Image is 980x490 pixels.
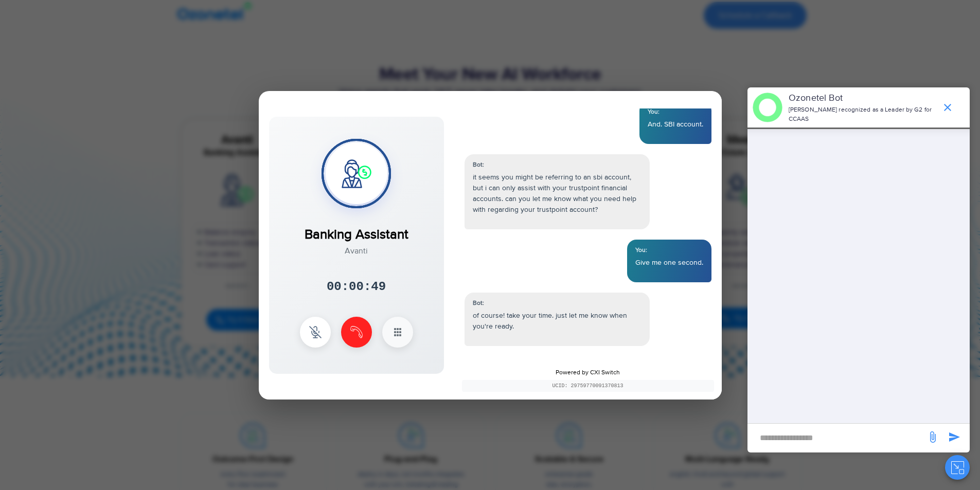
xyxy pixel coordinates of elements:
[922,427,943,447] span: send message
[473,160,642,170] div: Bot:
[937,97,958,118] span: end chat or minimize
[753,93,782,122] img: header
[327,278,386,296] div: 00:00:49
[305,214,408,245] div: Banking Assistant
[648,119,703,130] p: And. SBI account.
[454,360,722,400] div: Powered by CXI Switch
[305,245,408,257] div: Avanti
[789,92,936,105] p: Ozonetel Bot
[473,310,642,332] p: of course! take your time. just let me know when you're ready.
[473,299,642,308] div: Bot:
[473,172,642,215] p: it seems you might be referring to an sbi account, but i can only assist with your trustpoint fin...
[789,105,936,124] p: [PERSON_NAME] recognized as a Leader by G2 for CCAAS
[350,326,363,338] img: end Icon
[945,455,970,480] button: Close chat
[309,326,322,338] img: mute Icon
[648,107,703,117] div: You:
[944,427,965,447] span: send message
[635,257,703,268] p: Give me one second.
[462,380,714,392] div: UCID: 29759770091370813
[753,429,921,447] div: new-msg-input
[635,246,703,255] div: You:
